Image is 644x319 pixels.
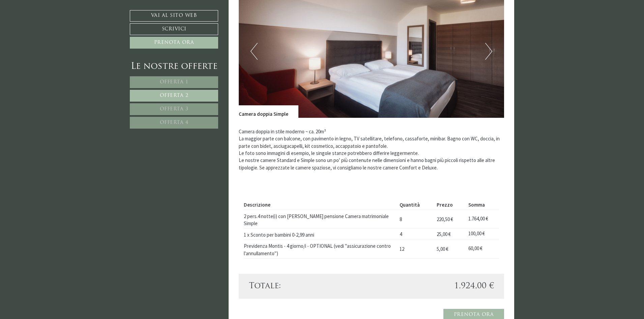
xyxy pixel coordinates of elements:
[437,246,448,252] span: 5,00 €
[251,43,258,60] button: Previous
[466,210,499,229] td: 1.764,00 €
[239,105,298,117] div: Camera doppia Simple
[244,229,397,240] td: 1 x Sconto per bambini 0-2,99 anni
[160,120,188,125] span: Offerta 4
[160,80,188,85] span: Offerta 1
[122,5,144,16] div: [DATE]
[229,178,266,190] button: Invia
[466,200,499,210] th: Somma
[454,281,494,292] span: 1.924,00 €
[5,18,93,37] div: Buon giorno, come possiamo aiutarla?
[130,23,218,35] a: Scrivici
[397,200,434,210] th: Quantità
[437,231,451,237] span: 25,00 €
[397,229,434,240] td: 4
[244,200,397,210] th: Descrizione
[10,19,89,24] div: Montis – Active Nature Spa
[434,200,466,210] th: Prezzo
[244,240,397,258] td: Previdenza Montis - 4 giorno/i - OPTIONAL (vedi "assicurazione contro l'annullamento")
[466,229,499,240] td: 100,00 €
[130,60,218,73] div: Le nostre offerte
[160,93,188,98] span: Offerta 2
[239,128,504,171] p: Camera doppia in stile moderno ~ ca. 20m² La maggior parte con balcone, con pavimento in legno, T...
[130,10,218,22] a: Vai al sito web
[397,210,434,229] td: 8
[244,281,372,292] div: Totale:
[160,107,188,112] span: Offerta 3
[130,37,218,49] a: Prenota ora
[485,43,492,60] button: Next
[397,240,434,258] td: 12
[10,31,89,36] small: 11:46
[466,240,499,258] td: 60,00 €
[244,210,397,229] td: 2 pers.4 notte(i) con [PERSON_NAME] pensione Camera matrimoniale Simple
[437,216,453,222] span: 220,50 €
